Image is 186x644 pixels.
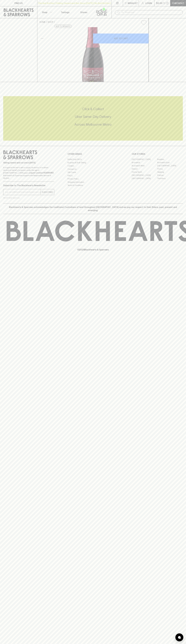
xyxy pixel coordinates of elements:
a: Fitzroy [157,167,183,170]
img: bubble-icon [178,636,181,639]
a: Bottle Drop FAQ's [68,158,119,161]
a: Prahran [157,174,183,177]
p: Shop [42,11,47,14]
a: Shipping Information [68,180,119,184]
a: Geelong [157,170,183,174]
a: Careers [68,164,119,167]
button: Add to wishlist [140,19,147,26]
a: FAQ's [68,174,119,177]
a: Elwood [132,167,157,170]
a: Stores [74,6,93,18]
a: SHOP [48,21,53,23]
h5: Across Melbourne Metro [3,122,183,127]
a: Privacy Policy [68,177,119,180]
button: Add to wishlist [54,25,72,28]
p: Blackhearts & Sparrows acknowledges the traditional Custodians of land throughout [GEOGRAPHIC_DAT... [5,206,181,212]
a: Brunswick West [132,164,157,167]
p: 0 [167,2,168,4]
p: We will never spam you [3,197,54,199]
a: Brunswick East [157,161,183,164]
a: [GEOGRAPHIC_DATA] [132,158,157,161]
a: [GEOGRAPHIC_DATA] [132,174,157,177]
p: Stores [80,11,87,14]
a: Tastings [56,6,74,18]
a: HOME [39,21,46,23]
p: It is against the law to sell or supply alcohol to, or to obtain alcohol on behalf of a person un... [3,166,54,179]
p: Subscribe to The Blackhearts Newsletter [3,184,54,187]
a: Gift Cards [68,171,119,174]
p: SUBSCRIBE [42,191,53,194]
p: FIND US [14,2,23,5]
input: Try "Pinot noir" [121,10,181,15]
p: Tastings [61,11,69,14]
button: ADD TO CART [93,34,149,43]
p: OUR STORES [132,152,183,156]
input: e.g. jane@blackheartsandsparrows.com.au [5,190,41,194]
p: ADD TO CART [114,37,128,40]
a: Contact Us [68,167,119,171]
a: Brunswick [132,161,157,164]
p: $0.00 [156,2,162,5]
p: OTHER AREAS [68,152,119,156]
a: [GEOGRAPHIC_DATA] [132,177,157,180]
h5: Uber Same-Day Delivery [3,114,183,119]
a: [GEOGRAPHIC_DATA] [157,164,183,167]
img: 2912.png [37,27,149,82]
button: Shop [37,6,56,18]
p: Wishlist [128,2,138,5]
h5: Click & Collect [3,107,183,111]
strong: Liquor License #32064953 [29,172,54,174]
a: Fitzroy North [132,170,157,174]
p: Sibling owned and run since [DATE] [3,161,54,164]
p: Login [145,2,152,5]
a: Thornbury [157,177,183,180]
a: Braddon [157,158,183,161]
div: Call to action block [3,96,183,141]
a: Terms & Conditions [68,184,119,187]
button: SUBSCRIBE [41,189,54,195]
p: Checkout [172,2,184,5]
a: Business & Bulk Gifting [68,161,119,164]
